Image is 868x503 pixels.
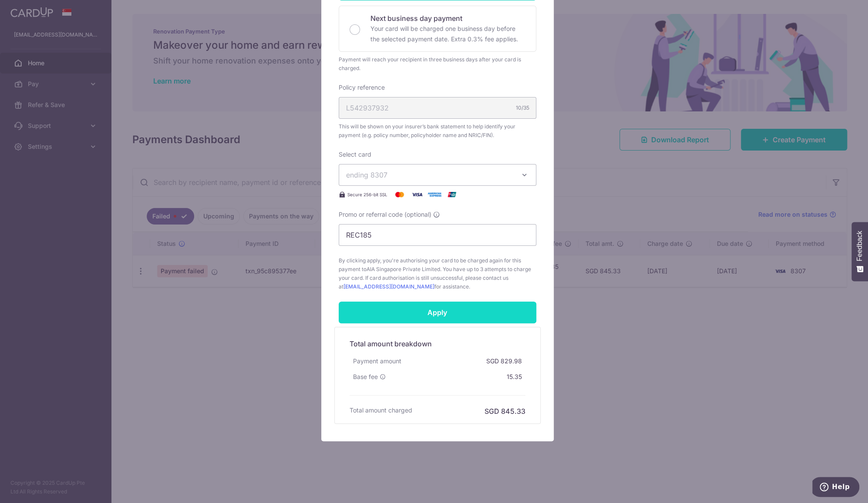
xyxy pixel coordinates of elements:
[339,83,385,92] label: Policy reference
[339,210,431,219] span: Promo or referral code (optional)
[347,191,387,198] span: Secure 256-bit SSL
[350,339,525,349] h5: Total amount breakdown
[353,372,378,381] span: Base fee
[350,406,412,415] h6: Total amount charged
[812,477,859,499] iframe: Opens a widget where you can find more information
[339,164,536,186] button: ending 8307
[408,189,426,200] img: Visa
[350,353,405,369] div: Payment amount
[339,55,536,73] div: Payment will reach your recipient in three business days after your card is charged.
[367,266,440,272] span: AIA Singapore Private Limited
[484,406,525,416] h6: SGD 845.33
[516,104,529,112] div: 10/35
[346,171,387,179] span: ending 8307
[339,150,371,159] label: Select card
[370,23,525,44] p: Your card will be charged one business day before the selected payment date. Extra 0.3% fee applies.
[339,302,536,323] input: Apply
[503,369,525,385] div: 15.35
[391,189,408,200] img: Mastercard
[343,283,434,290] a: [EMAIL_ADDRESS][DOMAIN_NAME]
[339,122,536,140] span: This will be shown on your insurer’s bank statement to help identify your payment (e.g. policy nu...
[443,189,461,200] img: UnionPay
[483,353,525,369] div: SGD 829.98
[856,231,864,261] span: Feedback
[426,189,443,200] img: American Express
[339,256,536,291] span: By clicking apply, you're authorising your card to be charged again for this payment to . You hav...
[370,13,525,23] p: Next business day payment
[851,222,868,281] button: Feedback - Show survey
